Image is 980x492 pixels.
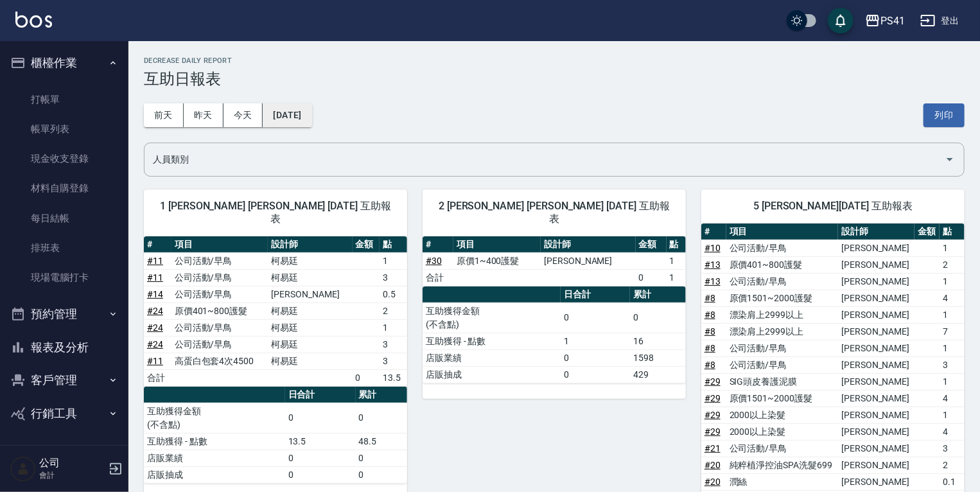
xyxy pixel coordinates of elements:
[838,373,914,390] td: [PERSON_NAME]
[726,423,838,440] td: 2000以上染髮
[838,407,914,423] td: [PERSON_NAME]
[923,103,965,127] button: 列印
[940,306,965,323] td: 1
[423,269,453,286] td: 合計
[144,466,285,483] td: 店販抽成
[5,397,123,430] button: 行銷工具
[940,149,960,170] button: Open
[704,326,715,337] a: #8
[630,333,686,349] td: 16
[380,369,407,386] td: 13.5
[171,286,268,303] td: 公司活動/早鳥
[268,236,352,253] th: 設計師
[726,240,838,256] td: 公司活動/早鳥
[667,236,686,253] th: 點
[704,259,721,270] a: #13
[915,9,965,33] button: 登出
[268,336,352,353] td: 柯易廷
[171,303,268,319] td: 原價401~800護髮
[704,443,721,453] a: #21
[561,333,630,349] td: 1
[838,306,914,323] td: [PERSON_NAME]
[940,356,965,373] td: 3
[356,403,407,433] td: 0
[704,243,721,253] a: #10
[704,376,721,387] a: #29
[667,252,686,269] td: 1
[704,426,721,437] a: #29
[356,450,407,466] td: 0
[144,57,965,65] h2: Decrease Daily Report
[144,70,965,88] h3: 互助日報表
[704,460,721,470] a: #20
[380,353,407,369] td: 3
[147,306,163,316] a: #24
[940,323,965,340] td: 7
[423,333,561,349] td: 互助獲得 - 點數
[171,353,268,369] td: 高蛋白包套4次4500
[726,356,838,373] td: 公司活動/早鳥
[171,236,268,253] th: 項目
[561,286,630,303] th: 日合計
[704,293,715,303] a: #8
[150,148,940,171] input: 人員名稱
[5,263,123,292] a: 現場電腦打卡
[144,387,407,484] table: a dense table
[940,473,965,490] td: 0.1
[147,272,163,283] a: #11
[726,224,838,240] th: 項目
[704,276,721,286] a: #13
[940,340,965,356] td: 1
[356,387,407,403] th: 累計
[726,373,838,390] td: SIG頭皮養護泥膜
[356,433,407,450] td: 48.5
[838,340,914,356] td: [PERSON_NAME]
[5,114,123,144] a: 帳單列表
[704,343,715,353] a: #8
[453,236,541,253] th: 項目
[940,256,965,273] td: 2
[423,366,561,383] td: 店販抽成
[561,366,630,383] td: 0
[184,103,223,127] button: 昨天
[147,256,163,266] a: #11
[147,339,163,349] a: #24
[704,410,721,420] a: #29
[380,336,407,353] td: 3
[39,470,105,481] p: 會計
[838,457,914,473] td: [PERSON_NAME]
[630,286,686,303] th: 累計
[5,173,123,203] a: 材料自購登錄
[940,457,965,473] td: 2
[838,290,914,306] td: [PERSON_NAME]
[630,303,686,333] td: 0
[285,387,356,403] th: 日合計
[380,319,407,336] td: 1
[380,286,407,303] td: 0.5
[5,144,123,173] a: 現金收支登錄
[15,12,52,28] img: Logo
[914,224,940,240] th: 金額
[838,440,914,457] td: [PERSON_NAME]
[438,200,670,225] span: 2 [PERSON_NAME] [PERSON_NAME] [DATE] 互助報表
[10,456,36,482] img: Person
[171,319,268,336] td: 公司活動/早鳥
[5,204,123,233] a: 每日結帳
[838,356,914,373] td: [PERSON_NAME]
[860,8,910,34] button: PS41
[144,103,184,127] button: 前天
[353,236,380,253] th: 金額
[838,473,914,490] td: [PERSON_NAME]
[380,269,407,286] td: 3
[726,323,838,340] td: 漂染肩上2999以上
[838,390,914,407] td: [PERSON_NAME]
[39,457,105,470] h5: 公司
[541,236,635,253] th: 設計師
[144,403,285,433] td: 互助獲得金額 (不含點)
[726,457,838,473] td: 純粹植淨控油SPA洗髮699
[147,322,163,333] a: #24
[263,103,311,127] button: [DATE]
[171,252,268,269] td: 公司活動/早鳥
[704,360,715,370] a: #8
[838,240,914,256] td: [PERSON_NAME]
